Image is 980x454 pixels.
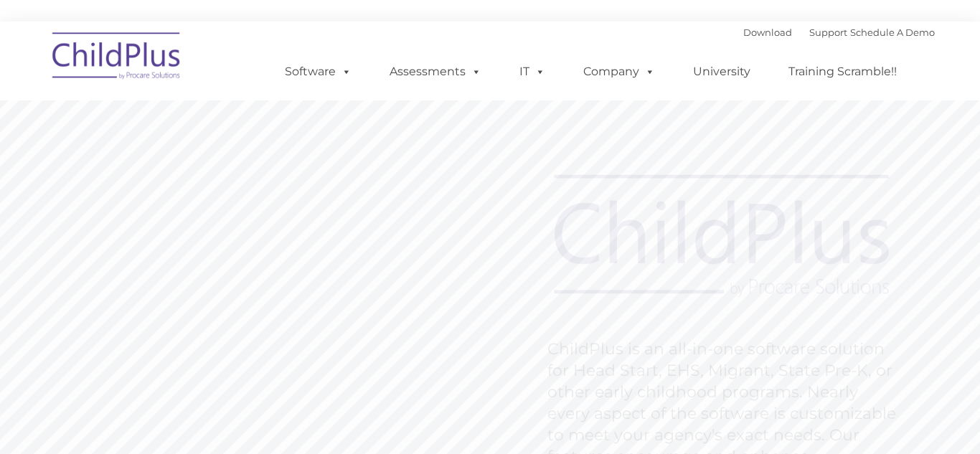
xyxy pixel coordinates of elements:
[743,27,792,38] a: Download
[505,57,560,86] a: IT
[270,57,366,86] a: Software
[45,22,189,94] img: ChildPlus by Procare Solutions
[809,27,847,38] a: Support
[743,27,935,38] font: |
[679,57,765,86] a: University
[850,27,935,38] a: Schedule A Demo
[375,57,496,86] a: Assessments
[774,57,911,86] a: Training Scramble!!
[569,57,669,86] a: Company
